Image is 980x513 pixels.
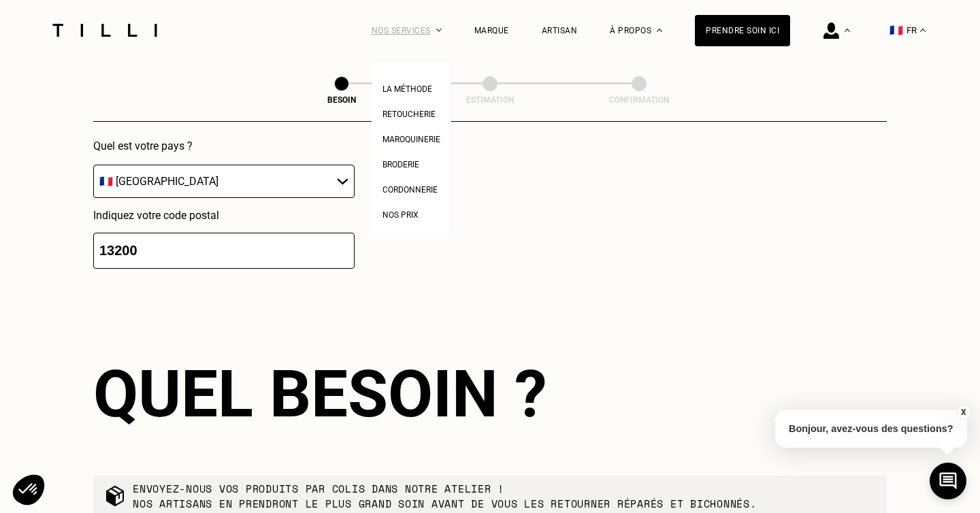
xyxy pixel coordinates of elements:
img: Menu déroulant à propos [657,29,662,32]
a: La Méthode [382,80,432,95]
a: Prendre soin ici [695,15,790,46]
span: 🇫🇷 [889,24,903,37]
div: Quel besoin ? [93,356,887,432]
div: Confirmation [571,95,707,105]
span: Maroquinerie [382,135,440,144]
img: Logo du service de couturière Tilli [48,24,162,37]
input: 75001 or 69008 [93,233,355,269]
p: Envoyez-nous vos produits par colis dans notre atelier ! Nos artisans en prendront le plus grand ... [133,481,757,511]
p: Bonjour, avez-vous des questions? [775,410,967,448]
span: Cordonnerie [382,185,438,195]
a: Marque [474,26,509,35]
img: Menu déroulant [436,29,442,32]
span: La Méthode [382,84,432,94]
img: menu déroulant [920,29,926,32]
p: Quel est votre pays ? [93,139,355,152]
a: Maroquinerie [382,131,440,145]
a: Nos prix [382,206,419,220]
span: Nos prix [382,210,419,220]
a: Cordonnerie [382,181,438,195]
a: Broderie [382,156,419,170]
div: Estimation [422,95,558,105]
button: X [956,405,970,420]
span: Broderie [382,160,419,169]
div: Besoin [274,95,410,105]
img: Menu déroulant [845,29,850,32]
span: Retoucherie [382,110,436,119]
img: commande colis [104,485,126,507]
a: Artisan [542,26,578,35]
img: icône connexion [823,22,839,39]
p: Indiquez votre code postal [93,209,355,222]
a: Retoucherie [382,105,436,120]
